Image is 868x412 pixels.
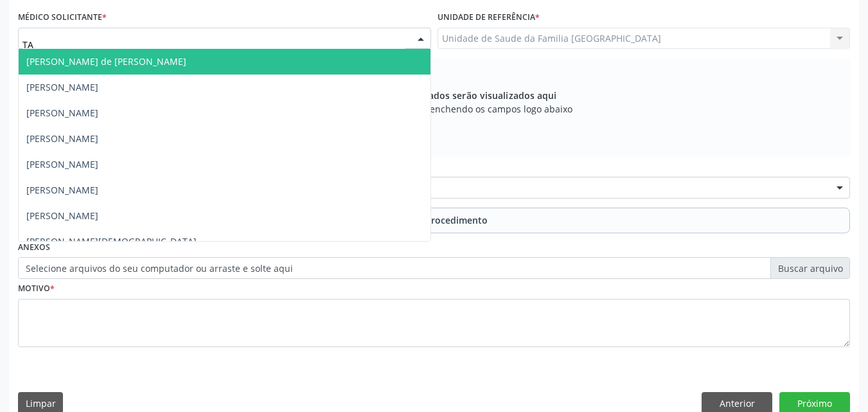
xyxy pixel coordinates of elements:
[26,81,98,93] span: [PERSON_NAME]
[18,208,850,233] button: Adicionar Procedimento
[381,213,488,227] span: Adicionar Procedimento
[18,238,50,258] label: Anexos
[26,210,98,222] span: [PERSON_NAME]
[18,8,107,28] label: Médico Solicitante
[26,184,98,196] span: [PERSON_NAME]
[296,102,572,116] span: Adicione os procedimentos preenchendo os campos logo abaixo
[26,55,186,67] span: [PERSON_NAME] de [PERSON_NAME]
[311,89,556,102] span: Os procedimentos adicionados serão visualizados aqui
[18,279,55,299] label: Motivo
[26,132,98,145] span: [PERSON_NAME]
[26,235,197,247] span: [PERSON_NAME][DEMOGRAPHIC_DATA]
[26,158,98,170] span: [PERSON_NAME]
[22,32,405,58] input: Médico solicitante
[26,107,98,119] span: [PERSON_NAME]
[438,8,540,28] label: Unidade de referência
